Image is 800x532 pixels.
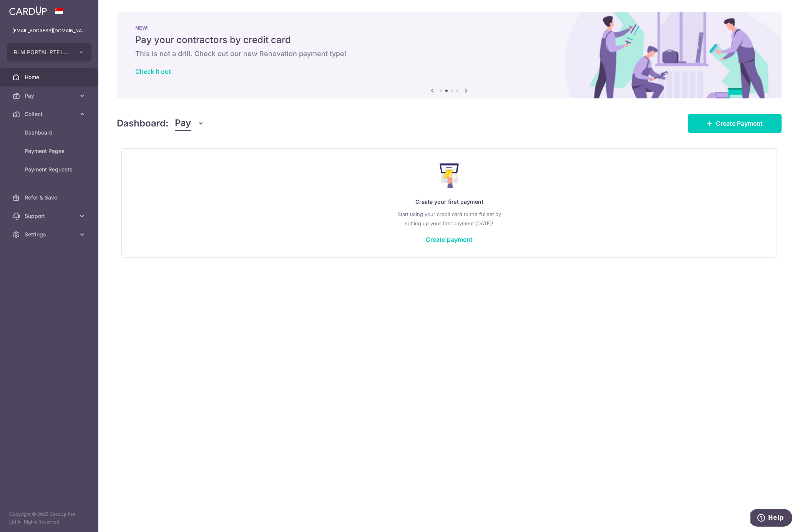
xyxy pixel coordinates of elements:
span: Refer & Save [25,194,75,201]
iframe: Opens a widget where you can find more information [750,509,792,528]
img: Make Payment [440,163,459,188]
span: Settings [25,231,75,238]
span: Payment Pages [25,147,75,155]
p: [EMAIL_ADDRESS][DOMAIN_NAME] [12,27,86,35]
img: CardUp [9,6,47,15]
span: Create Payment [716,119,763,128]
a: Create Payment [688,114,782,133]
p: NEW! [135,25,763,31]
img: Renovation banner [117,12,782,98]
h6: This is not a drill. Check out our new Renovation payment type! [135,49,763,58]
p: Start using your credit card to the fullest by setting up your first payment [DATE]! [137,209,761,228]
span: Support [25,212,75,220]
p: Create your first payment [137,197,761,206]
span: Dashboard [25,129,75,136]
h4: Dashboard: [117,116,169,130]
span: Payment Requests [25,166,75,173]
span: Home [25,73,75,81]
h5: Pay your contractors by credit card [135,34,763,46]
span: Pay [25,92,75,100]
button: Pay [175,116,204,131]
button: RLM PORTAL PTE LTD [7,43,91,62]
span: Collect [25,110,75,118]
span: RLM PORTAL PTE LTD [14,48,71,56]
span: Pay [175,116,191,131]
a: Check it out [135,68,171,75]
a: Create payment [426,236,473,243]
